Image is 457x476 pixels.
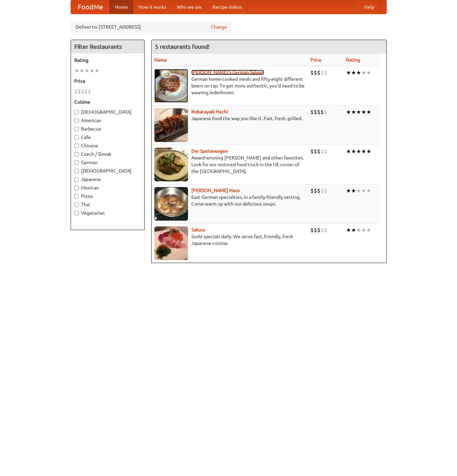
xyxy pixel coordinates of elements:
[81,88,84,95] li: $
[79,67,84,74] li: ★
[310,187,314,194] li: $
[74,160,79,165] input: German
[74,201,141,208] label: Thai
[154,187,188,221] img: kohlhaus.jpg
[351,69,356,76] li: ★
[314,69,317,76] li: $
[346,57,360,63] a: Rating
[71,21,232,33] div: Deliver to: [STREET_ADDRESS]
[154,233,305,247] p: Sushi specials daily. We serve fast, friendly, fresh Japanese cuisine.
[324,226,327,234] li: $
[154,57,167,63] a: Name
[346,69,351,76] li: ★
[154,148,188,181] img: speisewagen.jpg
[74,117,141,124] label: American
[74,203,79,207] input: Thai
[154,154,305,175] p: Award-winning [PERSON_NAME] and other favorites. Look for our restored food truck in the NE corne...
[351,108,356,116] li: ★
[154,115,305,122] p: Japanese food the way you like it. Fast, fresh, grilled.
[74,125,141,132] label: Barbecue
[320,187,324,194] li: $
[78,88,81,95] li: $
[154,226,188,260] img: sakura.jpg
[74,194,79,198] input: Pizza
[172,0,207,14] a: Who we are
[324,108,327,116] li: $
[359,0,380,14] a: Help
[74,184,141,191] label: Mexican
[74,78,141,84] h5: Price
[361,187,366,194] li: ★
[74,135,79,140] input: Cafe
[191,70,264,75] a: [PERSON_NAME]'s German Saloon
[356,69,361,76] li: ★
[191,148,228,154] a: Der Speisewagen
[71,0,110,14] a: FoodMe
[133,0,172,14] a: How it works
[320,148,324,155] li: $
[74,159,141,166] label: German
[191,227,205,232] a: Sakura
[74,193,141,199] label: Pizza
[317,187,320,194] li: $
[317,148,320,155] li: $
[317,226,320,234] li: $
[310,226,314,234] li: $
[74,176,141,183] label: Japanese
[366,148,371,155] li: ★
[366,108,371,116] li: ★
[320,108,324,116] li: $
[74,88,78,95] li: $
[74,57,141,64] h5: Rating
[84,67,89,74] li: ★
[356,187,361,194] li: ★
[356,108,361,116] li: ★
[74,211,79,215] input: Vegetarian
[94,67,100,74] li: ★
[314,226,317,234] li: $
[71,40,144,53] h4: Filter Restaurants
[310,69,314,76] li: $
[346,187,351,194] li: ★
[310,148,314,155] li: $
[310,57,321,63] a: Price
[74,152,79,156] input: Czech / Slovak
[351,187,356,194] li: ★
[154,76,305,96] p: German home-cooked meals and fifty-eight different beers on tap. To get more authentic, you'd nee...
[191,109,228,114] a: Robatayaki Hachi
[154,194,305,207] p: East German specialties, in a family-friendly setting. Come warm up with our delicious soups.
[154,108,188,142] img: robatayaki.jpg
[191,188,240,193] a: [PERSON_NAME] Haus
[351,226,356,234] li: ★
[346,226,351,234] li: ★
[74,110,79,114] input: [DEMOGRAPHIC_DATA]
[320,69,324,76] li: $
[361,148,366,155] li: ★
[346,148,351,155] li: ★
[110,0,133,14] a: Home
[74,168,141,174] label: [DEMOGRAPHIC_DATA]
[361,108,366,116] li: ★
[317,108,320,116] li: $
[74,127,79,131] input: Barbecue
[74,67,79,74] li: ★
[366,187,371,194] li: ★
[314,187,317,194] li: $
[324,148,327,155] li: $
[320,226,324,234] li: $
[346,108,351,116] li: ★
[74,134,141,141] label: Cafe
[351,148,356,155] li: ★
[207,0,247,14] a: Recipe videos
[314,108,317,116] li: $
[154,69,188,103] img: esthers.jpg
[74,177,79,182] input: Japanese
[317,69,320,76] li: $
[366,69,371,76] li: ★
[74,144,79,148] input: Chinese
[361,226,366,234] li: ★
